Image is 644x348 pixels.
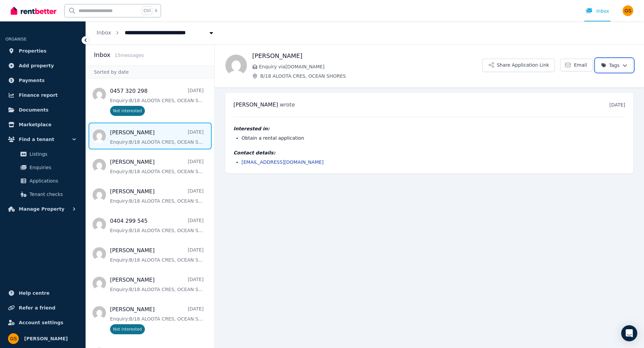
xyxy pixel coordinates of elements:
a: Tenant checks [8,188,77,201]
a: Email [560,59,593,71]
span: B/18 ALOOTA CRES, OCEAN SHORES [260,73,482,79]
span: Documents [19,106,49,114]
a: [PERSON_NAME][DATE]Enquiry:B/18 ALOOTA CRES, OCEAN SHORES. [110,129,204,145]
img: GURBHEJ SEKHON [8,333,19,344]
span: Marketplace [19,121,51,129]
span: Enquiries [30,163,75,171]
div: Open Intercom Messenger [621,325,637,341]
time: [DATE] [609,102,625,108]
a: [PERSON_NAME][DATE]Enquiry:B/18 ALOOTA CRES, OCEAN SHORES. [110,247,204,263]
a: Properties [5,44,80,58]
span: Properties [19,47,47,55]
span: Email [574,62,587,68]
span: Payments [19,76,45,84]
h4: Contact details: [233,149,625,156]
span: wrote [280,101,295,108]
a: 0404 299 545[DATE]Enquiry:B/18 ALOOTA CRES, OCEAN SHORES. [110,217,204,234]
a: Applications [8,174,77,188]
a: Payments [5,74,80,87]
a: [PERSON_NAME][DATE]Enquiry:B/18 ALOOTA CRES, OCEAN SHORES. [110,188,204,204]
span: Find a tenant [19,135,54,143]
div: Sorted by date [86,66,214,78]
span: k [155,8,157,13]
a: Refer a friend [5,301,80,315]
img: GURBHEJ SEKHON [623,5,633,16]
span: Help centre [19,289,50,297]
h1: [PERSON_NAME] [252,51,482,61]
a: [PERSON_NAME][DATE]Enquiry:B/18 ALOOTA CRES, OCEAN SHORES. [110,276,204,293]
img: RentBetter [11,6,56,16]
a: Finance report [5,88,80,102]
span: [PERSON_NAME] [233,101,278,108]
a: [PERSON_NAME][DATE]Enquiry:B/18 ALOOTA CRES, OCEAN SHORES. [110,158,204,175]
span: 15 message s [114,53,144,58]
span: Tags [601,62,620,69]
a: Help centre [5,286,80,300]
a: Listings [8,147,77,161]
h4: Interested in: [233,125,625,132]
a: 0457 320 298[DATE]Enquiry:B/18 ALOOTA CRES, OCEAN SHORES.Not interested [110,87,204,116]
span: ORGANISE [5,37,26,42]
span: Account settings [19,319,63,327]
nav: Breadcrumb [86,21,225,44]
button: Find a tenant [5,133,80,146]
img: Craig Clifford [225,55,247,76]
a: Add property [5,59,80,72]
span: Manage Property [19,205,64,213]
a: [EMAIL_ADDRESS][DOMAIN_NAME] [241,159,324,165]
span: [PERSON_NAME] [24,335,68,343]
h2: Inbox [94,50,110,60]
span: Ctrl [142,6,152,15]
button: Tags [595,59,633,72]
a: Documents [5,103,80,117]
button: Manage Property [5,202,80,216]
span: Listings [30,150,75,158]
a: [PERSON_NAME][DATE]Enquiry:B/18 ALOOTA CRES, OCEAN SHORES.Not interested [110,305,204,334]
span: Add property [19,62,54,70]
li: Obtain a rental application [241,135,625,141]
a: Account settings [5,316,80,329]
button: Share Application Link [482,59,555,72]
span: Finance report [19,91,58,99]
div: Inbox [586,8,609,14]
a: Marketplace [5,118,80,131]
span: Tenant checks [30,190,75,198]
span: Enquiry via [DOMAIN_NAME] [259,63,482,70]
span: Applications [30,177,75,185]
a: Enquiries [8,161,77,174]
span: Refer a friend [19,304,55,312]
a: Inbox [97,29,111,36]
